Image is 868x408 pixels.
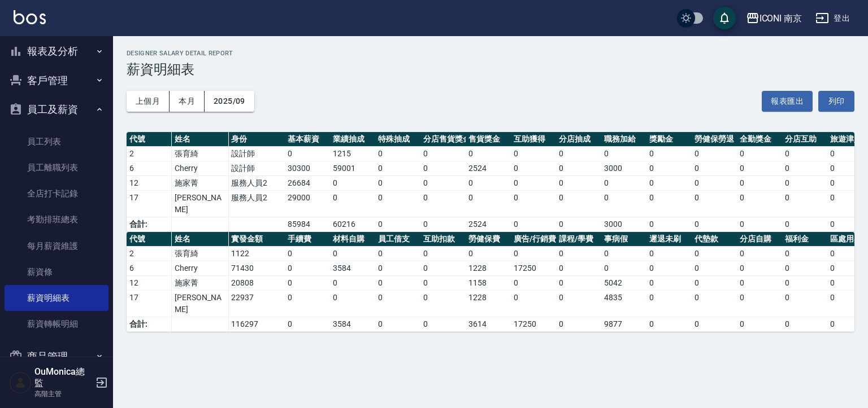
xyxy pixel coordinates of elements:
td: 0 [782,291,827,317]
td: 1122 [228,247,285,261]
td: 0 [601,247,646,261]
td: 0 [420,176,466,191]
td: 26684 [285,176,330,191]
td: 0 [511,161,556,176]
th: 材料自購 [330,232,375,247]
td: 0 [285,147,330,161]
td: 0 [692,147,737,161]
th: 身份 [228,132,285,147]
td: 0 [511,291,556,317]
td: 施家菁 [172,276,228,291]
p: 高階主管 [34,389,92,399]
td: 17250 [511,317,556,332]
td: 1215 [330,147,375,161]
td: 0 [375,317,420,332]
td: 3000 [601,217,646,232]
button: ICONI 南京 [741,7,807,30]
td: 0 [466,247,511,261]
td: 0 [285,247,330,261]
button: 本月 [170,91,205,112]
td: 0 [556,247,601,261]
td: 3584 [330,317,375,332]
td: 0 [420,276,466,291]
td: 0 [420,217,466,232]
th: 姓名 [172,232,228,247]
td: 0 [646,191,692,217]
th: 福利金 [782,232,827,247]
td: 0 [692,161,737,176]
td: 22937 [228,291,285,317]
td: 0 [782,217,827,232]
td: 85984 [285,217,330,232]
button: 商品管理 [5,342,108,371]
td: 0 [692,191,737,217]
td: 0 [556,176,601,191]
td: 3000 [601,161,646,176]
a: 員工列表 [5,129,108,155]
td: 17 [127,191,172,217]
td: 0 [285,291,330,317]
td: 1228 [466,261,511,276]
img: Person [9,371,32,394]
td: 2524 [466,217,511,232]
th: 職務加給 [601,132,646,147]
th: 互助獲得 [511,132,556,147]
th: 勞健保費 [466,232,511,247]
td: 0 [375,291,420,317]
td: 0 [692,217,737,232]
th: 代墊款 [692,232,737,247]
th: 廣告/行銷費 [511,232,556,247]
td: 0 [737,161,782,176]
td: 0 [692,261,737,276]
th: 基本薪資 [285,132,330,147]
button: save [713,7,736,29]
td: 張育綺 [172,147,228,161]
td: 0 [556,276,601,291]
td: 2 [127,247,172,261]
td: 0 [285,317,330,332]
td: 59001 [330,161,375,176]
button: 列印 [818,91,854,112]
td: 服務人員2 [228,191,285,217]
td: 1228 [466,291,511,317]
a: 薪資明細表 [5,285,108,311]
td: [PERSON_NAME] [172,191,228,217]
th: 課程/學費 [556,232,601,247]
td: 0 [466,176,511,191]
td: 0 [737,217,782,232]
a: 薪資條 [5,259,108,285]
td: 設計師 [228,161,285,176]
td: 60216 [330,217,375,232]
button: 員工及薪資 [5,95,108,124]
td: 0 [330,247,375,261]
a: 員工離職列表 [5,155,108,181]
td: 0 [782,176,827,191]
td: 0 [782,317,827,332]
td: 0 [782,147,827,161]
td: 30300 [285,161,330,176]
td: 71430 [228,261,285,276]
td: 0 [692,176,737,191]
td: 施家菁 [172,176,228,191]
th: 業績抽成 [330,132,375,147]
td: 0 [420,291,466,317]
td: 0 [511,191,556,217]
th: 全勤獎金 [737,132,782,147]
td: 0 [646,176,692,191]
th: 手續費 [285,232,330,247]
td: 0 [646,317,692,332]
td: 0 [646,161,692,176]
td: 0 [646,291,692,317]
td: 0 [285,276,330,291]
td: 0 [646,276,692,291]
td: 0 [330,276,375,291]
td: 0 [556,217,601,232]
td: 0 [556,261,601,276]
a: 全店打卡記錄 [5,181,108,207]
td: 17250 [511,261,556,276]
th: 代號 [127,132,172,147]
td: 0 [330,176,375,191]
td: 0 [737,276,782,291]
td: 0 [692,276,737,291]
td: 12 [127,176,172,191]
